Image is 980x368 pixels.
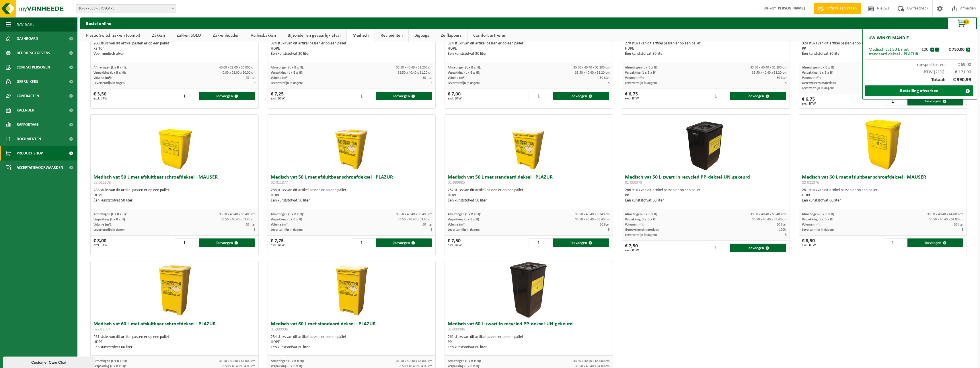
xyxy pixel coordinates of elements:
[271,51,433,56] div: Één kunststofvat 30 liter
[500,115,557,172] img: 01-999935
[271,359,304,363] span: Afmetingen (L x B x H):
[448,92,462,100] div: € 7,00
[376,92,432,100] button: Toevoegen
[802,41,964,56] div: 324 stuks van dit artikel passen er op een pallet
[93,340,256,345] div: HDPE
[573,359,610,363] span: 33.50 x 40.40 x 64.000 cm
[271,175,433,186] h3: Medisch vat 50 L met afsluitbaar schroefdeksel - PLAZUR
[221,71,256,75] span: 40.00 x 28.00 x 50.00 cm
[785,81,787,85] span: 5
[966,48,970,52] button: x
[93,175,256,186] h3: Medisch vat 50 L met afsluitbaar schroefdeksel - MAUSER
[802,181,819,185] span: 02-011376
[271,340,433,345] div: HDPE
[802,213,835,216] span: Afmetingen (L x B x H):
[93,66,127,69] span: Afmetingen (L x B x H):
[802,193,964,198] div: HDPE
[802,198,964,203] div: Één kunststofvat 60 liter
[575,213,610,216] span: 33.50 x 40.40 x 5.340 cm
[93,71,126,75] span: Verpakking (L x B x H):
[553,92,609,100] button: Toevoegen
[271,244,285,247] span: excl. BTW
[625,97,639,100] span: excl. BTW
[271,81,303,85] span: Levertermijn in dagen:
[17,17,34,32] span: Navigatie
[146,115,203,172] img: 02-011378
[175,238,199,247] input: 1
[271,213,304,216] span: Afmetingen (L x B x H):
[93,238,108,247] div: € 8,00
[323,261,380,319] img: 01-999936
[448,66,481,69] span: Afmetingen (L x B x H):
[575,365,610,368] span: 33.50 x 40.40 x 64.00 cm
[271,334,433,350] div: 234 stuks van dit artikel passen er op een pallet
[80,29,146,42] a: Plastic Switch zakken (combi)
[946,70,971,75] span: € 171,99
[625,249,639,252] span: excl. BTW
[93,181,111,185] span: 02-011378
[802,87,834,90] span: Levertermijn in dagen:
[271,41,433,56] div: 324 stuks van dit artikel passen er op een pallet
[448,359,481,363] span: Afmetingen (L x B x H):
[785,233,787,237] span: 5
[706,244,730,252] input: 1
[883,97,907,105] input: 1
[448,244,462,247] span: excl. BTW
[730,92,786,100] button: Toevoegen
[93,228,125,232] span: Levertermijn in dagen:
[625,81,657,85] span: Levertermijn in dagen:
[271,322,433,333] h3: Medisch vat 60 L met standaard deksel - PLAZUR
[254,81,256,85] span: 5
[920,47,930,52] div: 100
[553,238,609,247] button: Toevoegen
[17,46,50,60] span: Bedrijfsgegevens
[776,6,805,11] strong: [PERSON_NAME]
[907,238,963,247] button: Toevoegen
[625,66,658,69] span: Afmetingen (L x B x H):
[17,118,39,132] span: Rapportage
[448,345,610,350] div: Één kunststofvat 60 liter
[625,175,787,186] h3: Medisch vat 50 L-zwart-in recycled PP-deksel-UN-gekeurd
[802,238,816,247] div: € 8,50
[625,244,639,252] div: € 7,50
[398,71,432,75] span: 33.50 x 40.40 x 31.20 cm
[448,97,462,100] span: excl. BTW
[448,334,610,350] div: 261 stuks van dit artikel passen er op een pallet
[802,46,964,51] div: PP
[76,5,176,13] span: 10-877559 - BIOSCAPE
[927,213,964,216] span: 33.50 x 40.40 x 64.000 cm
[962,228,964,232] span: 5
[396,213,432,216] span: 33.50 x 40.40 x 53.400 cm
[575,218,610,221] span: 33.50 x 40.40 x 53.40 cm
[448,188,610,203] div: 252 stuks van dit artikel passen er op een pallet
[625,233,657,237] span: Levertermijn in dagen:
[93,188,256,203] div: 288 stuks van dit artikel passen er op een pallet
[271,365,303,368] span: Verpakking (L x B x H):
[802,218,834,221] span: Verpakking (L x B x H):
[575,71,610,75] span: 33.50 x 40.40 x 31.20 cm
[271,223,289,226] span: Volume (m³):
[866,60,974,67] div: Transportkosten:
[448,81,480,85] span: Levertermijn in dagen:
[17,89,39,103] span: Contracten
[431,81,432,85] span: 5
[802,81,836,85] span: Gerecycleerd materiaal:
[448,181,465,185] span: 01-999935
[271,76,289,80] span: Volume (m³):
[245,29,282,42] a: Vuilnisbakken
[221,365,256,368] span: 33.50 x 40.40 x 64.00 cm
[706,92,730,100] input: 1
[802,175,964,186] h3: Medisch vat 60 L met afsluitbaar schroefdeksel - MAUSER
[271,66,304,69] span: Afmetingen (L x B x H):
[271,92,285,100] div: € 7,25
[398,365,432,368] span: 33.50 x 40.40 x 64.00 cm
[76,4,176,13] span: 10-877559 - BIOSCAPE
[271,198,433,203] div: Één kunststofvat 50 liter
[207,29,245,42] a: Zakkenhouder
[246,223,256,226] span: 50 liter
[254,228,256,232] span: 5
[907,97,963,105] button: Toevoegen
[625,193,787,198] div: PP
[271,345,433,350] div: Één kunststofvat 60 liter
[752,218,787,221] span: 33.50 x 40.40 x 53.40 cm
